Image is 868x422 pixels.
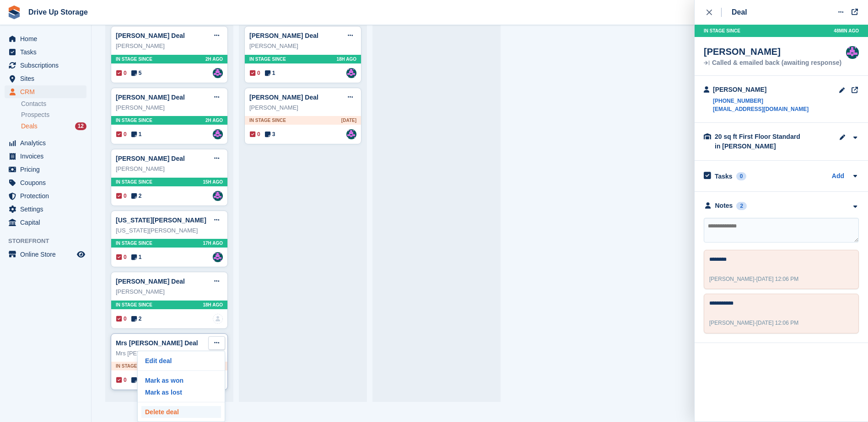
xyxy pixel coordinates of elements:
[141,355,221,367] a: Edit deal
[20,203,75,216] span: Settings
[116,32,185,39] a: [PERSON_NAME] Deal
[20,46,75,58] span: Tasks
[116,226,223,235] div: [US_STATE][PERSON_NAME]
[249,42,356,51] div: [PERSON_NAME]
[116,117,152,124] span: In stage since
[116,278,185,285] a: [PERSON_NAME] Deal
[20,248,75,261] span: Online Store
[715,132,806,151] div: 20 sq ft First Floor Standard in [PERSON_NAME]
[7,5,21,19] img: stora-icon-8386f47178a22dfd0bd8f6a31ec36ba5ce8667c1dd55bd0f319d3a0aa187defe.svg
[21,100,86,108] a: Contacts
[249,32,318,39] a: [PERSON_NAME] Deal
[141,406,221,418] p: Delete deal
[116,363,152,369] span: In stage since
[5,32,86,45] a: menu
[116,315,127,323] span: 0
[131,69,142,77] span: 5
[205,56,223,63] span: 2H AGO
[732,7,747,18] div: Deal
[5,176,86,189] a: menu
[213,314,223,324] img: deal-assignee-blank
[75,249,86,260] a: Preview store
[116,253,127,261] span: 0
[203,240,223,247] span: 17H AGO
[116,376,127,384] span: 0
[756,276,798,282] span: [DATE] 12:06 PM
[5,72,86,85] a: menu
[116,240,152,247] span: In stage since
[20,59,75,72] span: Subscriptions
[834,27,859,34] span: 48MIN AGO
[203,301,223,308] span: 18H AGO
[20,32,75,45] span: Home
[20,72,75,85] span: Sites
[250,69,260,77] span: 0
[213,252,223,262] img: Andy
[249,94,318,101] a: [PERSON_NAME] Deal
[713,105,809,113] a: [EMAIL_ADDRESS][DOMAIN_NAME]
[265,130,275,138] span: 3
[20,216,75,229] span: Capital
[5,150,86,163] a: menu
[25,5,92,20] a: Drive Up Storage
[131,253,142,261] span: 1
[346,68,356,78] a: Andy
[265,69,275,77] span: 1
[213,129,223,139] a: Andy
[213,68,223,78] img: Andy
[5,46,86,58] a: menu
[832,171,844,182] a: Add
[116,216,206,224] a: [US_STATE][PERSON_NAME]
[715,172,733,180] h2: Tasks
[341,117,356,124] span: [DATE]
[75,122,86,130] div: 12
[21,122,38,131] span: Deals
[116,164,223,174] div: [PERSON_NAME]
[736,202,747,210] div: 2
[713,85,809,95] div: [PERSON_NAME]
[250,130,260,138] span: 0
[846,46,859,59] img: Andy
[141,375,221,386] a: Mark as won
[131,130,142,138] span: 1
[116,287,223,296] div: [PERSON_NAME]
[249,103,356,112] div: [PERSON_NAME]
[709,275,798,283] div: -
[5,216,86,229] a: menu
[20,150,75,163] span: Invoices
[756,320,798,326] span: [DATE] 12:06 PM
[704,60,841,66] div: Called & emailed back (awaiting response)
[346,129,356,139] img: Andy
[116,349,223,358] div: Mrs [PERSON_NAME]
[715,201,733,211] div: Notes
[5,163,86,176] a: menu
[116,130,127,138] span: 0
[141,386,221,398] a: Mark as lost
[736,172,747,180] div: 0
[116,94,185,101] a: [PERSON_NAME] Deal
[336,56,356,63] span: 18H AGO
[116,179,152,185] span: In stage since
[5,203,86,216] a: menu
[21,121,86,131] a: Deals 12
[20,137,75,149] span: Analytics
[21,111,49,119] span: Prospects
[709,319,798,327] div: -
[20,190,75,202] span: Protection
[20,85,75,98] span: CRM
[5,137,86,149] a: menu
[116,155,185,162] a: [PERSON_NAME] Deal
[5,190,86,202] a: menu
[203,179,223,185] span: 15H AGO
[116,103,223,112] div: [PERSON_NAME]
[704,46,841,57] div: [PERSON_NAME]
[20,176,75,189] span: Coupons
[213,191,223,201] a: Andy
[5,85,86,98] a: menu
[713,97,809,105] a: [PHONE_NUMBER]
